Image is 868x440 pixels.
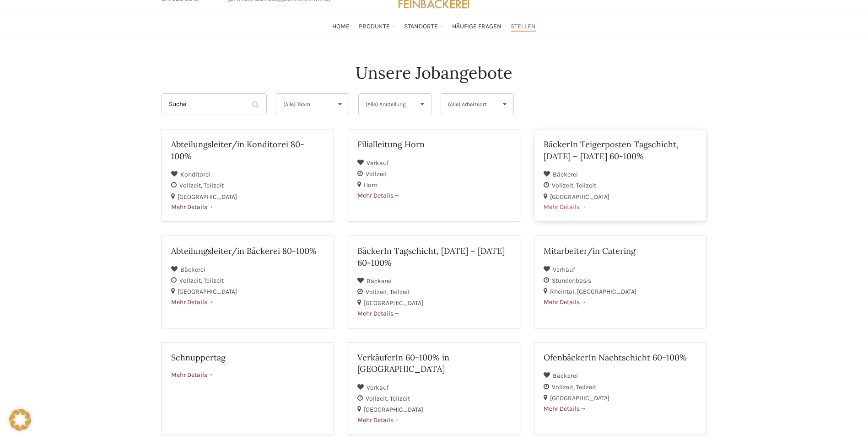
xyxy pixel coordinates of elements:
[357,416,400,424] span: Mehr Details
[404,17,443,36] a: Standorte
[171,245,324,257] h2: Abteilungsleiter/in Bäckerei 80-100%
[332,22,350,31] span: Home
[552,182,576,189] span: Vollzeit
[534,236,706,328] a: Mitarbeiter/in Catering Verkauf Stundenbasis Rheintal [GEOGRAPHIC_DATA] Mehr Details
[544,405,586,413] span: Mehr Details
[414,94,431,115] span: ▾
[162,236,334,328] a: Abteilungsleiter/in Bäckerei 80-100% Bäckerei Vollzeit Teilzeit [GEOGRAPHIC_DATA] Mehr Details
[357,192,400,199] span: Mehr Details
[452,17,501,36] a: Häufige Fragen
[357,139,511,150] h2: Filialleitung Horn
[162,129,334,222] a: Abteilungsleiter/in Konditorei 80-100% Konditorei Vollzeit Teilzeit [GEOGRAPHIC_DATA] Mehr Details
[576,383,596,391] span: Teilzeit
[364,299,423,307] span: [GEOGRAPHIC_DATA]
[348,129,520,222] a: Filialleitung Horn Verkauf Vollzeit Horn Mehr Details
[204,182,224,189] span: Teilzeit
[366,170,387,178] span: Vollzeit
[356,61,512,84] h4: Unsere Jobangebote
[157,17,712,36] div: Main navigation
[448,94,491,115] span: (Alle) Arbeitsort
[544,203,586,211] span: Mehr Details
[550,193,609,201] span: [GEOGRAPHIC_DATA]
[544,352,697,363] h2: OfenbäckerIn Nachtschicht 60-100%
[366,288,390,296] span: Vollzeit
[178,193,237,201] span: [GEOGRAPHIC_DATA]
[452,22,501,31] span: Häufige Fragen
[171,139,324,161] h2: Abteilungsleiter/in Konditorei 80-100%
[348,236,520,328] a: BäckerIn Tagschicht, [DATE] – [DATE] 60-100% Bäckerei Vollzeit Teilzeit [GEOGRAPHIC_DATA] Mehr De...
[357,352,511,375] h2: VerkäuferIn 60-100% in [GEOGRAPHIC_DATA]
[367,384,389,392] span: Verkauf
[390,288,410,296] span: Teilzeit
[550,288,577,295] span: Rheintal
[357,310,400,317] span: Mehr Details
[367,159,389,167] span: Verkauf
[534,129,706,222] a: BäckerIn Teigerposten Tagschicht, [DATE] – [DATE] 60-100% Bäckerei Vollzeit Teilzeit [GEOGRAPHIC_...
[204,277,224,284] span: Teilzeit
[180,266,205,274] span: Bäckerei
[178,288,237,295] span: [GEOGRAPHIC_DATA]
[552,383,576,391] span: Vollzeit
[553,171,578,178] span: Bäckerei
[332,17,350,36] a: Home
[553,266,575,274] span: Verkauf
[511,22,536,31] span: Stellen
[390,395,410,402] span: Teilzeit
[544,245,697,257] h2: Mitarbeiter/in Catering
[577,288,636,295] span: [GEOGRAPHIC_DATA]
[348,342,520,435] a: VerkäuferIn 60-100% in [GEOGRAPHIC_DATA] Verkauf Vollzeit Teilzeit [GEOGRAPHIC_DATA] Mehr Details
[359,22,390,31] span: Produkte
[553,372,578,380] span: Bäckerei
[404,22,438,31] span: Standorte
[171,203,214,211] span: Mehr Details
[366,395,390,402] span: Vollzeit
[162,93,267,114] input: Suche
[359,17,395,36] a: Produkte
[544,139,697,161] h2: BäckerIn Teigerposten Tagschicht, [DATE] – [DATE] 60-100%
[364,406,423,413] span: [GEOGRAPHIC_DATA]
[179,182,204,189] span: Vollzeit
[179,277,204,284] span: Vollzeit
[552,277,591,284] span: Stundenbasis
[331,94,349,115] span: ▾
[357,245,511,268] h2: BäckerIn Tagschicht, [DATE] – [DATE] 60-100%
[162,342,334,435] a: Schnuppertag Mehr Details
[534,342,706,435] a: OfenbäckerIn Nachtschicht 60-100% Bäckerei Vollzeit Teilzeit [GEOGRAPHIC_DATA] Mehr Details
[550,394,609,402] span: [GEOGRAPHIC_DATA]
[171,298,214,306] span: Mehr Details
[576,182,596,189] span: Teilzeit
[171,352,324,363] h2: Schnuppertag
[511,17,536,36] a: Stellen
[364,181,377,189] span: Horn
[171,371,214,379] span: Mehr Details
[180,171,210,178] span: Konditorei
[283,94,327,115] span: (Alle) Team
[367,277,392,285] span: Bäckerei
[544,298,586,306] span: Mehr Details
[496,94,513,115] span: ▾
[366,94,409,115] span: (Alle) Anstellung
